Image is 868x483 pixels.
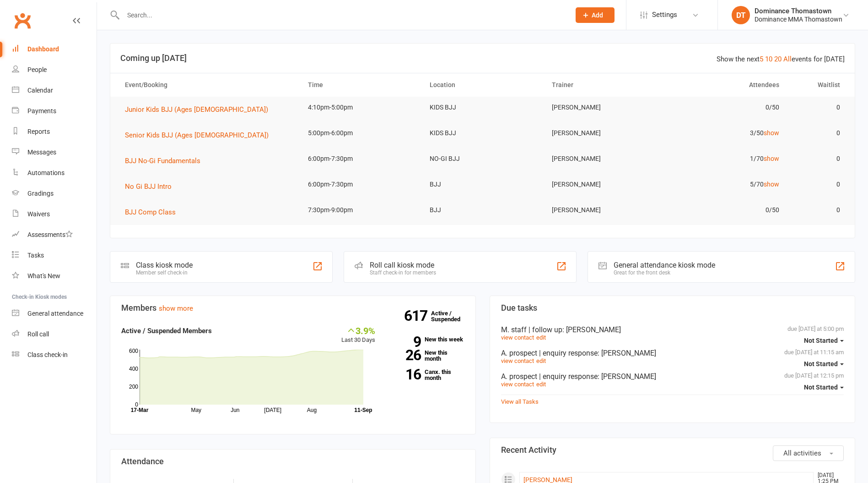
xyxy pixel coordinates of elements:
[787,199,848,221] td: 0
[544,122,665,144] td: [PERSON_NAME]
[12,303,97,324] a: General attendance kiosk mode
[125,157,200,165] span: BJJ No-Gi Fundamentals
[27,252,44,259] div: Tasks
[27,190,54,197] div: Gradings
[125,182,172,191] span: No Gi BJJ Intro
[12,266,97,286] a: What's New
[421,73,543,97] th: Location
[27,66,47,73] div: People
[12,183,97,204] a: Gradings
[421,199,543,221] td: BJJ
[370,261,436,269] div: Roll call kiosk mode
[787,174,848,195] td: 0
[665,174,787,195] td: 5/70
[27,128,50,135] div: Reports
[783,55,792,63] a: All
[159,304,193,313] a: show more
[804,356,844,372] button: Not Started
[787,148,848,170] td: 0
[717,54,845,65] div: Show the next events for [DATE]
[665,73,787,97] th: Attendees
[370,269,436,276] div: Staff check-in for members
[501,445,844,455] h3: Recent Activity
[536,381,546,388] a: edit
[665,148,787,170] td: 1/70
[389,348,421,362] strong: 26
[804,379,844,395] button: Not Started
[598,349,656,357] span: : [PERSON_NAME]
[12,324,97,345] a: Roll call
[389,369,464,381] a: 16Canx. this month
[787,73,848,97] th: Waitlist
[125,131,269,139] span: Senior Kids BJJ (Ages [DEMOGRAPHIC_DATA])
[12,80,97,101] a: Calendar
[125,207,182,218] button: BJJ Comp Class
[544,174,665,195] td: [PERSON_NAME]
[614,261,715,269] div: General attendance kiosk mode
[732,6,750,24] div: DT
[121,457,464,466] h3: Attendance
[665,122,787,144] td: 3/50
[787,122,848,144] td: 0
[804,384,838,391] span: Not Started
[121,327,212,335] strong: Active / Suspended Members
[804,337,838,344] span: Not Started
[300,174,421,195] td: 6:00pm-7:30pm
[12,101,97,121] a: Payments
[11,9,34,32] a: Clubworx
[300,199,421,221] td: 7:30pm-9:00pm
[755,7,842,15] div: Dominance Thomastown
[804,332,844,349] button: Not Started
[421,174,543,195] td: BJJ
[501,357,534,364] a: view contact
[125,104,275,115] button: Junior Kids BJJ (Ages [DEMOGRAPHIC_DATA])
[576,7,615,23] button: Add
[12,345,97,365] a: Class kiosk mode
[389,335,421,349] strong: 9
[404,309,431,323] strong: 617
[501,303,844,313] h3: Due tasks
[125,155,207,166] button: BJJ No-Gi Fundamentals
[544,73,665,97] th: Trainer
[783,449,821,457] span: All activities
[27,330,49,338] div: Roll call
[27,272,60,280] div: What's New
[341,325,375,335] div: 3.9%
[389,350,464,362] a: 26New this month
[125,208,176,216] span: BJJ Comp Class
[431,303,471,329] a: 617Active / Suspended
[12,163,97,183] a: Automations
[501,372,844,381] div: A. prospect | enquiry response
[389,336,464,342] a: 9New this week
[120,9,564,22] input: Search...
[125,105,268,114] span: Junior Kids BJJ (Ages [DEMOGRAPHIC_DATA])
[389,368,421,381] strong: 16
[501,398,539,405] a: View all Tasks
[12,142,97,163] a: Messages
[787,97,848,118] td: 0
[125,130,275,141] button: Senior Kids BJJ (Ages [DEMOGRAPHIC_DATA])
[501,325,844,334] div: M. staff | follow up
[536,357,546,364] a: edit
[27,310,83,317] div: General attendance
[652,5,677,25] span: Settings
[764,155,779,162] a: show
[562,325,621,334] span: : [PERSON_NAME]
[27,231,73,238] div: Assessments
[804,360,838,368] span: Not Started
[27,351,68,358] div: Class check-in
[665,199,787,221] td: 0/50
[341,325,375,345] div: Last 30 Days
[121,303,464,313] h3: Members
[764,129,779,137] a: show
[421,122,543,144] td: KIDS BJJ
[765,55,772,63] a: 10
[300,73,421,97] th: Time
[501,381,534,388] a: view contact
[421,148,543,170] td: NO-GI BJJ
[598,372,656,381] span: : [PERSON_NAME]
[136,269,193,276] div: Member self check-in
[300,97,421,118] td: 4:10pm-5:00pm
[27,210,50,218] div: Waivers
[774,55,782,63] a: 20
